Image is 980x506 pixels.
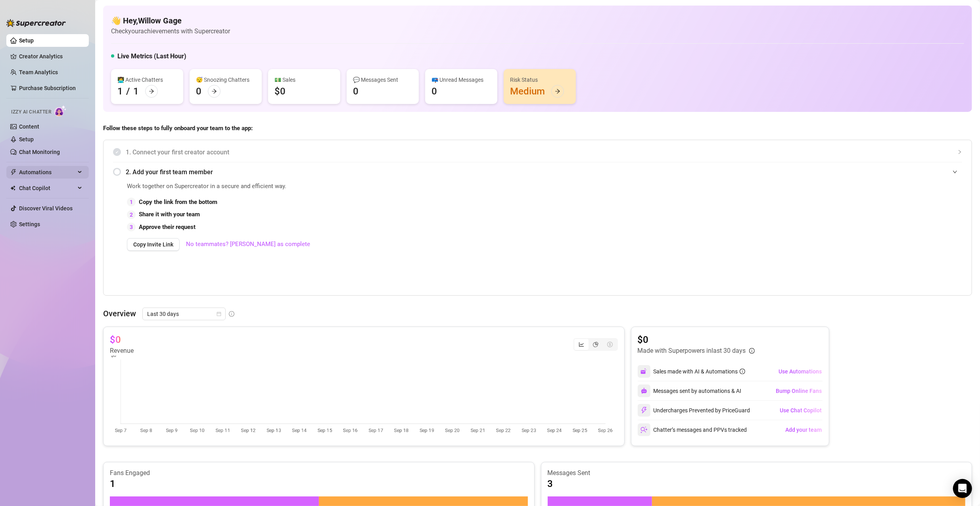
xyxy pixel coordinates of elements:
button: Add your team [785,423,823,436]
span: arrow-right [211,89,217,94]
span: Chat Copilot [19,182,75,194]
div: 1 [117,85,123,98]
strong: Approve their request [139,223,196,231]
div: $0 [274,85,286,98]
img: Chat Copilot [10,185,15,191]
span: calendar [217,312,221,316]
img: logo-BBDzfeDw.svg [6,19,66,27]
div: segmented control [573,338,618,351]
div: 😴 Snoozing Chatters [196,75,255,84]
span: Izzy AI Chatter [11,108,51,116]
a: Setup [19,37,34,44]
span: expanded [953,169,957,174]
span: Use Chat Copilot [780,407,822,414]
span: pie-chart [593,342,598,347]
a: Chat Monitoring [19,149,60,155]
div: 👩‍💻 Active Chatters [117,75,177,84]
a: Team Analytics [19,69,58,75]
a: Creator Analytics [19,50,82,63]
span: Work together on Supercreator in a secure and efficient way. [127,182,784,191]
div: 1 [127,198,136,206]
img: svg%3e [641,368,648,375]
span: line-chart [579,342,584,347]
div: 2 [127,210,136,219]
span: arrow-right [555,89,560,94]
a: No teammates? [PERSON_NAME] as complete [186,240,310,249]
div: Messages sent by automations & AI [638,385,742,397]
span: dollar-circle [607,342,613,347]
div: Sales made with AI & Automations [654,367,745,376]
article: Fans Engaged [110,469,528,477]
span: Bump Online Fans [776,388,822,394]
span: arrow-right [149,89,154,94]
button: Copy Invite Link [127,238,180,251]
h5: Live Metrics (Last Hour) [117,52,186,61]
article: Messages Sent [548,469,966,477]
span: Copy Invite Link [133,241,173,248]
div: 2. Add your first team member [113,162,962,182]
article: $0 [110,333,121,346]
span: info-circle [749,348,755,354]
div: Open Intercom Messenger [953,479,972,498]
div: Chatter’s messages and PPVs tracked [638,423,747,436]
a: Settings [19,221,40,227]
strong: Share it with your team [139,211,200,218]
div: 1 [133,85,139,98]
a: Purchase Subscription [19,82,82,94]
article: Overview [103,308,136,319]
div: 0 [353,85,359,98]
img: svg%3e [641,388,647,394]
article: 1 [110,477,115,490]
strong: Follow these steps to fully onboard your team to the app: [103,125,253,132]
span: Last 30 days [147,308,221,320]
div: 💵 Sales [274,75,334,84]
iframe: Adding Team Members [804,182,962,283]
button: Use Automations [779,365,823,378]
span: Add your team [786,427,822,433]
div: 0 [432,85,437,98]
div: 💬 Messages Sent [353,75,412,84]
article: 3 [548,477,553,490]
button: Use Chat Copilot [780,404,823,417]
span: collapsed [957,150,962,154]
article: Made with Superpowers in last 30 days [638,346,746,356]
div: 📪 Unread Messages [432,75,491,84]
div: 3 [127,223,136,231]
div: 0 [196,85,201,98]
div: 1. Connect your first creator account [113,142,962,162]
img: AI Chatter [54,105,67,117]
article: Revenue [110,346,134,356]
span: info-circle [229,311,234,317]
span: 1. Connect your first creator account [126,147,962,157]
a: Content [19,123,39,130]
strong: Copy the link from the bottom [139,198,217,206]
button: Bump Online Fans [776,385,823,397]
article: $0 [638,333,755,346]
div: Risk Status [510,75,570,84]
a: Setup [19,136,34,142]
span: Use Automations [779,368,822,375]
span: info-circle [740,369,745,374]
h4: 👋 Hey, Willow Gage [111,15,230,26]
span: 2. Add your first team member [126,167,962,177]
a: Discover Viral Videos [19,205,73,212]
div: Undercharges Prevented by PriceGuard [638,404,750,417]
span: Automations [19,166,75,179]
img: svg%3e [641,426,648,433]
span: thunderbolt [10,169,17,175]
img: svg%3e [641,407,648,414]
article: Check your achievements with Supercreator [111,26,230,36]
